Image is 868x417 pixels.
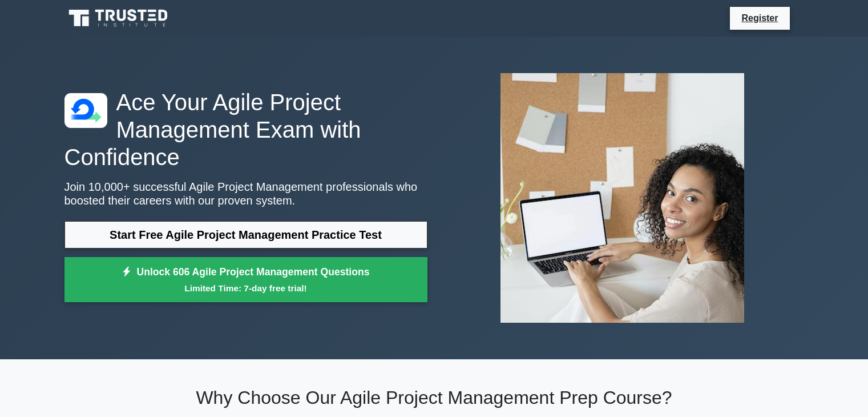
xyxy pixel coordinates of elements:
small: Limited Time: 7-day free trial! [79,282,413,295]
p: Join 10,000+ successful Agile Project Management professionals who boosted their careers with our... [64,180,427,207]
a: Start Free Agile Project Management Practice Test [64,221,427,248]
h1: Ace Your Agile Project Management Exam with Confidence [64,89,427,171]
a: Unlock 606 Agile Project Management QuestionsLimited Time: 7-day free trial! [64,257,427,303]
h2: Why Choose Our Agile Project Management Prep Course? [64,387,804,408]
a: Register [734,11,785,25]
